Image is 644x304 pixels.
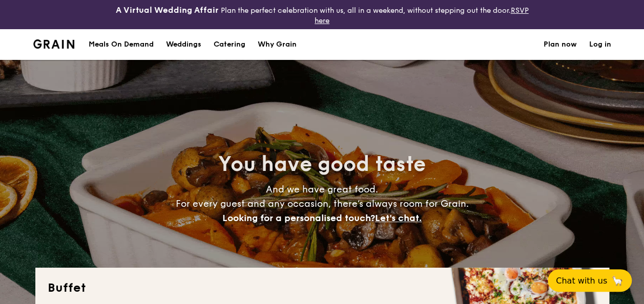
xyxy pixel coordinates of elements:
a: Logotype [33,39,75,49]
span: And we have great food. For every guest and any occasion, there’s always room for Grain. [176,184,469,224]
div: Plan the perfect celebration with us, all in a weekend, without stepping out the door. [108,4,537,25]
span: Chat with us [556,276,607,286]
a: Plan now [544,29,577,60]
a: Log in [589,29,611,60]
a: Meals On Demand [82,29,160,60]
img: Grain [33,39,75,49]
h2: Buffet [48,280,597,296]
span: You have good taste [218,152,426,177]
span: 🦙 [611,275,624,287]
a: Why Grain [252,29,303,60]
div: Why Grain [258,29,297,60]
a: Catering [207,29,252,60]
a: Weddings [160,29,207,60]
span: Looking for a personalised touch? [222,212,375,224]
span: Let's chat. [375,212,422,224]
div: Meals On Demand [89,29,154,60]
div: Weddings [166,29,201,60]
button: Chat with us🦙 [548,269,632,292]
h1: Catering [214,29,245,60]
h4: A Virtual Wedding Affair [116,4,219,16]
